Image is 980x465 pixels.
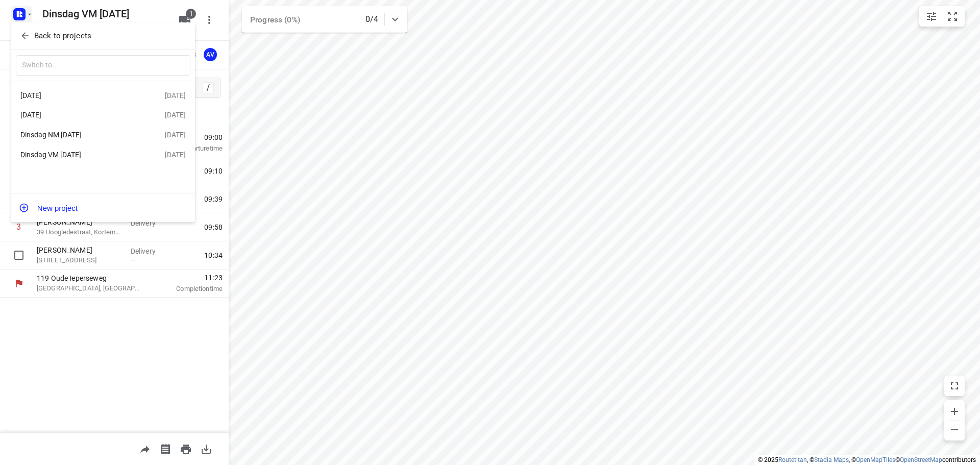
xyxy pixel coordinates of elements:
button: Back to projects [16,28,190,44]
div: Dinsdag NM [DATE] [20,131,138,139]
div: [DATE] [165,111,186,119]
div: [DATE] [20,111,138,119]
div: [DATE] [165,131,186,139]
div: [DATE][DATE] [11,85,195,105]
p: Back to projects [34,30,91,42]
div: [DATE] [165,151,186,159]
div: [DATE] [20,91,138,100]
div: [DATE] [165,91,186,100]
div: Dinsdag VM [DATE][DATE] [11,145,195,165]
div: Dinsdag VM [DATE] [20,151,138,159]
button: New project [11,198,195,218]
div: Dinsdag NM [DATE][DATE] [11,125,195,145]
div: [DATE][DATE] [11,105,195,125]
input: Switch to... [16,55,190,76]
